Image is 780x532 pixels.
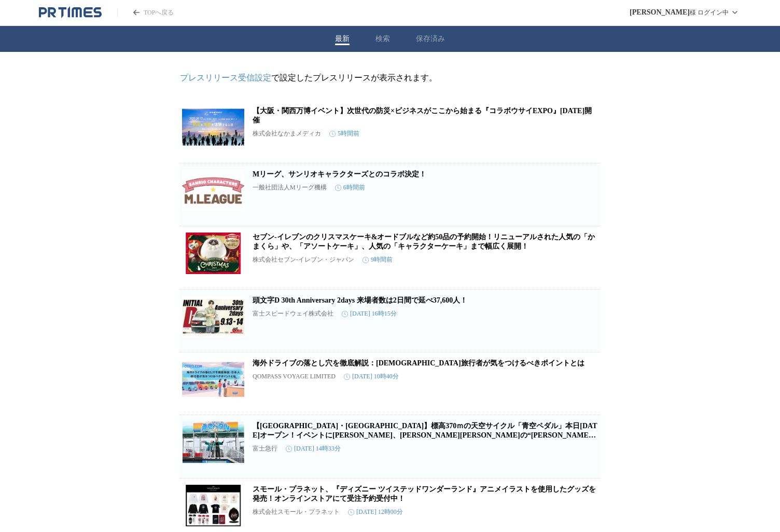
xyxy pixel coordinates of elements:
button: 検索 [375,34,390,44]
a: PR TIMESのトップページはこちら [117,8,174,17]
a: 【大阪・関西万博イベント】次世代の防災×ビジネスがここから始まる『コラボウサイEXPO』[DATE]開催 [253,107,592,124]
p: 一般社団法人Mリーグ機構 [253,183,327,192]
img: 【神奈川県・さがみ湖MORI MORI】標高370ｍの天空サイクル「青空ペダル」本日9月13日(土)オープン！イベントに高尾颯斗さん、高尾楓弥さんの“高尾兄弟”が登場 [182,421,244,463]
a: 【[GEOGRAPHIC_DATA]・[GEOGRAPHIC_DATA]】標高370ｍの天空サイクル「青空ペダル」本日[DATE]オープン！イベントに[PERSON_NAME]、[PERSON_... [253,422,597,448]
time: 5時間前 [329,129,359,138]
a: 海外ドライブの落とし穴を徹底解説：[DEMOGRAPHIC_DATA]旅行者が気をつけるべきポイントとは [253,359,584,367]
p: 株式会社スモール・プラネット [253,508,340,516]
a: セブン‐イレブンのクリスマスケーキ&オードブルなど約50品の予約開始！リニューアルされた人気の「かまくら」や、「アソートケーキ」、人気の「キャラクターケーキ」まで幅広く展開！ [253,233,595,250]
a: PR TIMESのトップページはこちら [39,6,102,19]
time: [DATE] 16時15分 [342,309,397,318]
p: 富士急行 [253,444,277,453]
img: 【大阪・関西万博イベント】次世代の防災×ビジネスがここから始まる『コラボウサイEXPO』2025年9月17日(水)開催 [182,106,244,148]
time: [DATE] 12時00分 [348,508,403,516]
span: [PERSON_NAME] [630,8,690,17]
a: プレスリリース受信設定 [180,73,271,82]
p: 株式会社なかまメディカ [253,129,321,138]
a: Mリーグ、サンリオキャラクターズとのコラボ決定！ [253,170,426,178]
img: スモール・プラネット、『ディズニー ツイステッドワンダーランド』アニメイラストを使用したグッズを発売！オンラインストアにて受注予約受付中！ [182,485,244,526]
time: [DATE] 14時33分 [286,444,341,453]
p: で設定したプレスリリースが表示されます。 [180,73,600,84]
p: 富士スピードウェイ株式会社 [253,309,333,318]
button: 最新 [335,34,350,44]
time: [DATE] 10時40分 [344,372,399,381]
img: 海外ドライブの落とし穴を徹底解説：日本人旅行者が気をつけるべきポイントとは [182,359,244,400]
img: セブン‐イレブンのクリスマスケーキ&オードブルなど約50品の予約開始！リニューアルされた人気の「かまくら」や、「アソートケーキ」、人気の「キャラクターケーキ」まで幅広く展開！ [182,233,244,274]
time: 9時間前 [363,255,393,264]
img: 頭文字D 30th Anniversary 2days 来場者数は2日間で延べ37,600人！ [182,296,244,337]
a: スモール・プラネット、『ディズニー ツイステッドワンダーランド』アニメイラストを使用したグッズを発売！オンラインストアにて受注予約受付中！ [253,485,596,502]
time: 6時間前 [335,183,365,192]
button: 保存済み [416,34,445,44]
p: QOMPASS VOYAGE LIMITED [253,373,336,380]
img: Mリーグ、サンリオキャラクターズとのコラボ決定！ [182,170,244,211]
a: 頭文字D 30th Anniversary 2days 来場者数は2日間で延べ37,600人！ [253,296,467,304]
p: 株式会社セブン‐イレブン・ジャパン [253,255,354,264]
